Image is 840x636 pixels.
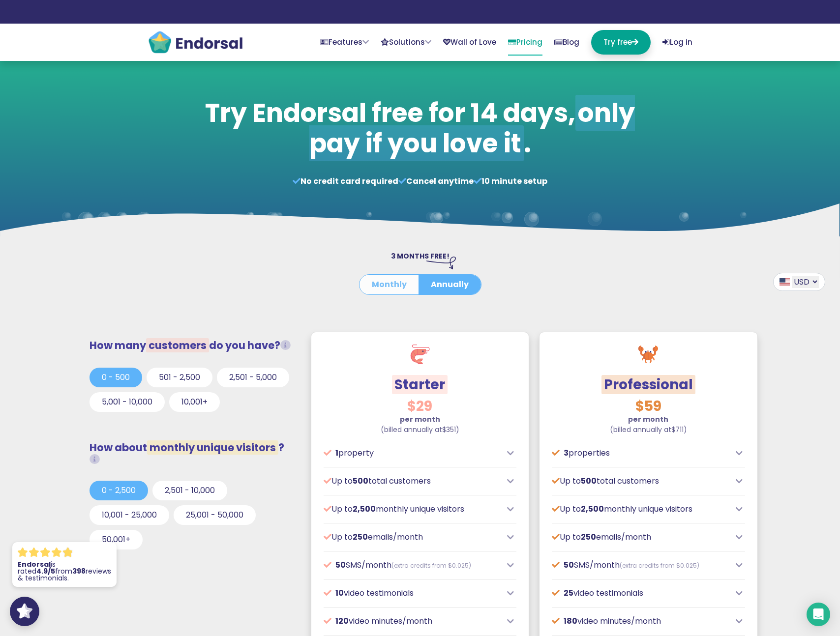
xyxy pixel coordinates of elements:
[200,175,640,187] p: No credit card required Cancel anytime 10 minute setup
[18,559,51,569] strong: Endorsal
[353,531,368,543] span: 250
[671,425,684,434] span: $711
[591,30,651,55] a: Try free
[419,275,481,294] button: Annually
[381,30,431,55] a: Solutions
[320,30,369,55] a: Features
[391,561,471,570] span: (extra credits from $0.025)
[146,338,209,352] span: customers
[217,368,289,387] button: 2,501 - 5,000
[324,587,502,599] p: video testimonials
[72,566,86,576] strong: 398
[360,275,419,294] button: Monthly
[564,447,569,459] span: 3
[601,375,695,394] span: Professional
[581,475,597,487] span: 500
[18,561,111,581] p: is rated from reviews & testimonials.
[381,425,459,434] span: (billed annually at )
[335,447,338,459] span: 1
[407,397,432,416] span: $29
[324,531,502,543] p: Up to emails/month
[324,559,502,571] p: SMS/month
[581,503,604,515] span: 2,500
[564,587,573,599] span: 25
[90,530,143,549] button: 50,001+
[552,559,730,571] p: SMS/month
[400,414,440,424] strong: per month
[90,481,148,500] button: 0 - 2,500
[90,441,293,464] h3: How about ?
[635,397,661,416] span: $59
[610,425,687,434] span: (billed annually at )
[152,481,227,500] button: 2,501 - 10,000
[552,475,730,487] p: Up to total customers
[36,566,55,576] strong: 4.9/5
[147,368,212,387] button: 501 - 2,500
[552,531,730,543] p: Up to emails/month
[552,503,730,515] p: Up to monthly unique visitors
[552,447,730,459] p: properties
[564,559,574,571] span: 50
[662,30,692,55] a: Log in
[90,368,142,387] button: 0 - 500
[353,503,376,515] span: 2,500
[90,392,165,412] button: 5,001 - 10,000
[200,98,640,159] h1: Try Endorsal free for 14 days, .
[324,615,502,627] p: video minutes/month
[638,345,658,364] img: crab.svg
[335,587,344,599] span: 10
[280,340,291,350] i: Total customers from whom you request testimonials/reviews.
[324,475,502,487] p: Up to total customers
[442,425,456,434] span: $351
[391,251,450,261] span: 3 MONTHS FREE!
[353,475,368,487] span: 500
[174,505,256,525] button: 25,001 - 50,000
[147,440,278,455] span: monthly unique visitors
[148,30,243,55] img: endorsal-logo@2x.png
[90,339,293,351] h3: How many do you have?
[90,454,100,464] i: Unique visitors that view our social proof tools (widgets, FOMO popups or Wall of Love) on your w...
[335,559,346,571] span: 50
[335,615,349,627] span: 120
[443,30,496,55] a: Wall of Love
[552,615,730,627] p: video minutes/month
[169,392,220,412] button: 10,001+
[552,587,730,599] p: video testimonials
[426,257,456,269] img: arrow-right-down.svg
[807,603,830,626] div: Open Intercom Messenger
[620,561,699,570] span: (extra credits from $0.025)
[324,447,502,459] p: property
[309,95,635,161] span: only pay if you love it
[554,30,579,55] a: Blog
[392,375,448,394] span: Starter
[324,503,502,515] p: Up to monthly unique visitors
[90,505,169,525] button: 10,001 - 25,000
[628,414,668,424] strong: per month
[410,345,430,364] img: shrimp.svg
[508,30,542,56] a: Pricing
[581,531,596,543] span: 250
[564,615,577,627] span: 180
